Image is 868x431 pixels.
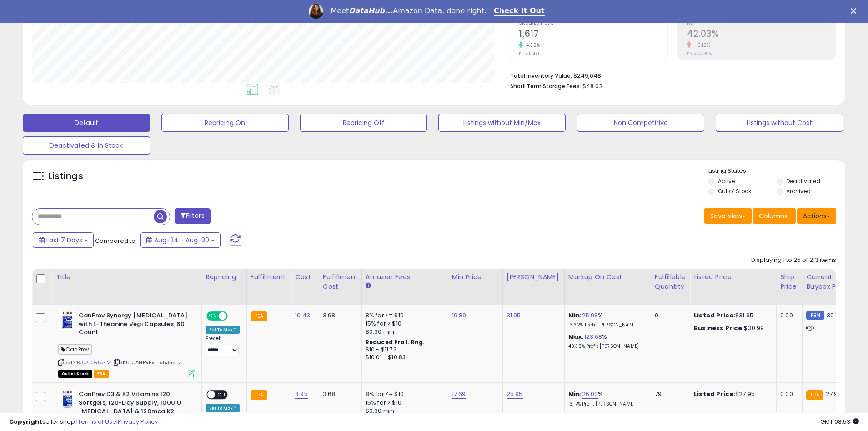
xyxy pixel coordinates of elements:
span: | SKU: CANPREV-195355-3 [112,359,182,366]
img: 41e+jUs-xaL._SL40_.jpg [58,311,76,330]
label: Deactivated [786,177,820,185]
div: Markup on Cost [568,272,647,282]
div: Cost [295,272,315,282]
p: 13.62% Profit [PERSON_NAME] [568,322,644,328]
strong: Copyright [9,417,42,426]
div: $10 - $11.72 [366,346,441,354]
img: Profile image for Georgie [309,4,323,19]
b: Max: [568,332,584,341]
div: ASIN: [58,311,195,376]
span: Last 7 Days [46,236,82,245]
div: $30.99 [694,324,769,332]
h2: 42.03% [687,29,836,41]
small: Prev: 1,550 [519,51,539,56]
div: % [568,333,644,350]
a: 19.89 [452,311,467,320]
span: CanPrev [58,344,92,355]
div: 8% for <= $10 [366,311,441,320]
small: FBM [806,311,824,320]
img: 4178-Z-EKiL._SL40_.jpg [58,390,76,408]
button: Filters [175,208,210,224]
p: 40.38% Profit [PERSON_NAME] [568,343,644,350]
a: 25.95 [507,390,523,399]
span: Columns [759,211,788,221]
small: FBA [251,390,267,400]
b: Business Price: [694,324,744,332]
small: Prev: 44.30% [687,51,712,56]
button: Aug-24 - Aug-30 [140,232,221,248]
span: ROI [687,21,836,26]
p: Listing States: [708,167,845,175]
b: Total Inventory Value: [510,72,572,80]
div: Repricing [206,272,243,282]
a: Check It Out [494,6,545,16]
a: B00CORLAEM [77,359,111,366]
div: 15% for > $10 [366,399,441,407]
b: Min: [568,390,582,398]
small: FBA [806,390,823,400]
span: OFF [226,312,241,320]
b: Listed Price: [694,311,735,320]
button: Listings without Cost [716,114,843,132]
b: Min: [568,311,582,320]
div: Min Price [452,272,499,282]
li: $249,648 [510,70,829,80]
button: Deactivated & In Stock [23,136,150,155]
div: % [568,311,644,328]
div: 79 [655,390,683,398]
div: 0.00 [780,390,795,398]
a: 25.98 [582,311,598,320]
a: 8.95 [295,390,308,399]
label: Out of Stock [718,187,751,195]
span: All listings that are currently out of stock and unavailable for purchase on Amazon [58,370,92,378]
div: 0 [655,311,683,320]
label: Archived [786,187,811,195]
a: 10.43 [295,311,310,320]
small: Amazon Fees. [366,282,371,290]
a: 123.68 [584,332,602,341]
div: 0.00 [780,311,795,320]
button: Default [23,114,150,132]
div: Close [851,8,860,14]
i: DataHub... [349,6,393,15]
button: Repricing On [161,114,289,132]
button: Last 7 Days [33,232,94,248]
div: 8% for <= $10 [366,390,441,398]
span: $48.02 [582,82,602,90]
th: The percentage added to the cost of goods (COGS) that forms the calculator for Min & Max prices. [564,269,651,305]
h2: 1,617 [519,29,667,41]
button: Save View [704,208,752,224]
div: Fulfillable Quantity [655,272,686,291]
a: 17.69 [452,390,466,399]
a: 26.03 [582,390,598,399]
div: Set To Max * [206,326,240,334]
span: Ordered Items [519,21,667,26]
div: seller snap | | [9,418,158,426]
div: Fulfillment [251,272,287,282]
div: $31.95 [694,311,769,320]
div: 3.68 [323,311,355,320]
div: $27.95 [694,390,769,398]
div: Ship Price [780,272,798,291]
a: 31.95 [507,311,521,320]
div: [PERSON_NAME] [507,272,561,282]
div: Fulfillment Cost [323,272,358,291]
div: Current Buybox Price [806,272,853,291]
span: 2025-09-7 08:53 GMT [820,417,859,426]
span: Compared to: [95,236,137,245]
div: $10.01 - $10.83 [366,354,441,361]
button: Listings without Min/Max [438,114,566,132]
button: Actions [797,208,836,224]
b: Listed Price: [694,390,735,398]
div: Meet Amazon Data, done right. [331,6,487,15]
span: OFF [215,391,230,399]
b: Reduced Prof. Rng. [366,338,425,346]
a: Terms of Use [78,417,116,426]
span: ON [207,312,219,320]
b: Short Term Storage Fees: [510,82,581,90]
b: CanPrev Synergy [MEDICAL_DATA] with L-Theanine Vegi Capsules, 60 Count [79,311,189,339]
div: Title [56,272,198,282]
a: Privacy Policy [118,417,158,426]
label: Active [718,177,735,185]
button: Repricing Off [300,114,427,132]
